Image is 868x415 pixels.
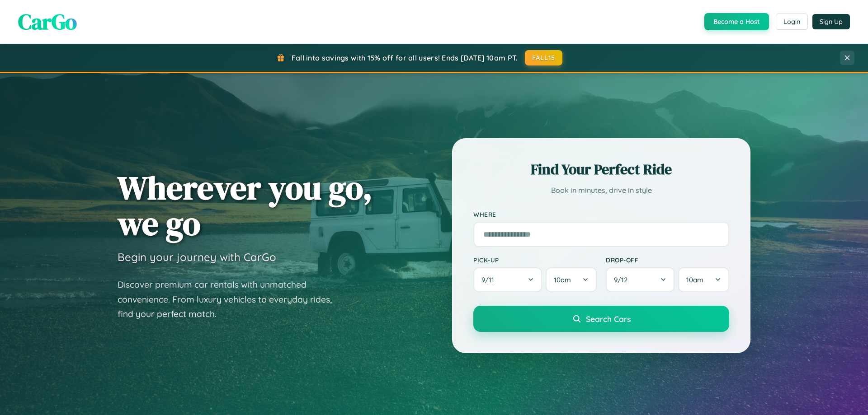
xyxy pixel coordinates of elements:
[554,275,571,284] span: 10am
[118,277,344,322] p: Discover premium car rentals with unmatched convenience. From luxury vehicles to everyday rides, ...
[686,275,703,284] span: 10am
[118,170,373,241] h1: Wherever you go, we go
[812,14,850,29] button: Sign Up
[525,50,563,65] button: FALL15
[614,275,632,284] span: 9 / 12
[606,267,675,292] button: 9/12
[292,53,518,62] span: Fall into savings with 15% off for all users! Ends [DATE] 10am PT.
[473,184,729,197] p: Book in minutes, drive in style
[473,210,729,218] label: Where
[586,314,631,324] span: Search Cars
[473,306,729,332] button: Search Cars
[481,275,499,284] span: 9 / 11
[118,250,276,264] h3: Begin your journey with CarGo
[606,256,729,264] label: Drop-off
[473,159,729,179] h2: Find Your Perfect Ride
[776,14,808,30] button: Login
[473,256,597,264] label: Pick-up
[473,267,542,292] button: 9/11
[18,7,77,37] span: CarGo
[704,13,769,30] button: Become a Host
[546,267,597,292] button: 10am
[678,267,729,292] button: 10am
